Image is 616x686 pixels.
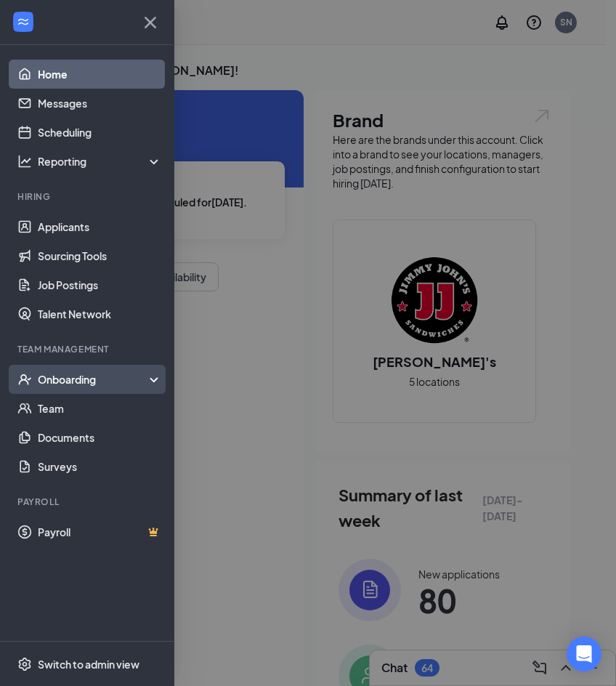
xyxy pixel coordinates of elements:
[17,496,159,508] div: Payroll
[567,637,601,671] div: Open Intercom Messenger
[38,118,162,147] a: Scheduling
[38,89,162,118] a: Messages
[38,372,150,387] div: Onboarding
[38,270,162,299] a: Job Postings
[38,394,162,423] a: Team
[17,190,159,203] div: Hiring
[38,657,139,671] div: Switch to admin view
[38,423,162,452] a: Documents
[17,343,159,355] div: Team Management
[17,154,32,169] svg: Analysis
[17,657,32,671] svg: Settings
[17,372,32,387] svg: UserCheck
[38,299,162,328] a: Talent Network
[38,154,163,169] div: Reporting
[38,517,162,546] a: PayrollCrown
[139,11,162,34] svg: Cross
[38,452,162,481] a: Surveys
[38,60,162,89] a: Home
[38,241,162,270] a: Sourcing Tools
[16,15,31,29] svg: WorkstreamLogo
[38,212,162,241] a: Applicants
